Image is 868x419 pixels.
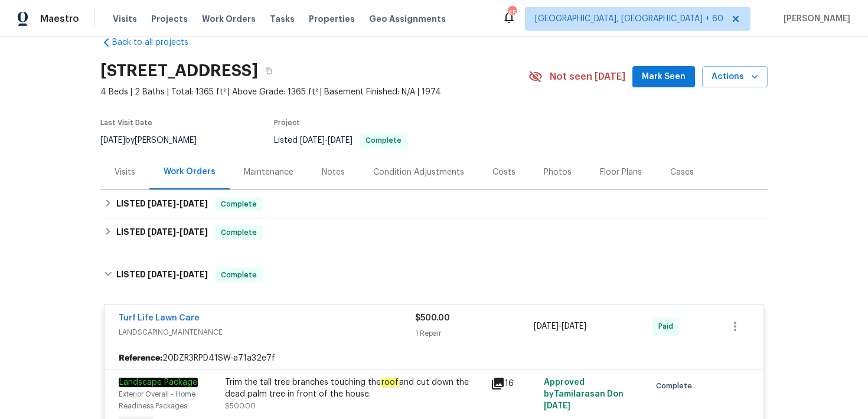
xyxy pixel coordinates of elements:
span: Mark Seen [642,70,686,84]
a: Turf Life Lawn Care [119,314,200,322]
div: LISTED [DATE]-[DATE]Complete [100,218,768,247]
span: [DATE] [148,199,176,208]
span: Complete [656,380,697,392]
span: $500.00 [225,402,256,410]
span: Maestro [40,13,79,25]
span: [DATE] [534,322,559,330]
span: LANDSCAPING_MAINTENANCE [119,326,415,338]
span: Tasks [270,15,295,23]
span: - [148,199,208,208]
div: LISTED [DATE]-[DATE]Complete [100,190,768,218]
span: Geo Assignments [369,13,446,25]
span: Projects [151,13,188,25]
span: [DATE] [148,228,176,236]
span: - [148,228,208,236]
span: Work Orders [202,13,256,25]
em: roof [381,378,399,387]
h6: LISTED [116,268,208,282]
div: Condition Adjustments [373,166,464,178]
span: [DATE] [180,228,208,236]
span: - [300,136,353,145]
button: Mark Seen [632,66,695,88]
span: Complete [216,198,262,210]
div: 20DZR3RPD41SW-a71a32e7f [105,348,763,369]
span: [DATE] [180,199,208,208]
span: - [148,270,208,279]
span: [DATE] [148,270,176,279]
span: Complete [216,269,262,281]
span: [DATE] [544,402,570,410]
span: Actions [712,70,758,84]
div: Floor Plans [600,166,642,178]
span: Not seen [DATE] [550,71,625,83]
div: Cases [670,166,694,178]
div: Notes [322,166,345,178]
button: Copy Address [258,60,279,81]
div: Visits [115,166,135,178]
span: Properties [309,13,355,25]
span: Exterior Overall - Home Readiness Packages [119,391,195,410]
div: Costs [492,166,515,178]
span: Listed [274,136,407,145]
button: Actions [702,66,768,88]
span: [DATE] [100,136,125,145]
span: [PERSON_NAME] [779,13,850,25]
span: [GEOGRAPHIC_DATA], [GEOGRAPHIC_DATA] + 60 [535,13,723,25]
span: $500.00 [415,314,450,322]
span: Last Visit Date [100,119,152,126]
div: 1 Repair [415,328,534,339]
em: Landscape Package [119,378,198,387]
span: - [534,320,586,332]
div: by [PERSON_NAME] [100,133,211,148]
span: [DATE] [562,322,586,330]
div: Maintenance [244,166,293,178]
span: Complete [216,227,262,238]
span: Complete [361,137,406,144]
div: 16 [491,377,537,391]
a: Back to all projects [100,37,214,48]
span: [DATE] [328,136,353,145]
div: Trim the tall tree branches touching the and cut down the dead palm tree in front of the house. [225,377,484,400]
div: 454 [508,7,516,19]
span: [DATE] [300,136,325,145]
b: Reference: [119,352,162,364]
span: Visits [113,13,137,25]
div: LISTED [DATE]-[DATE]Complete [100,256,768,294]
span: Approved by Tamilarasan D on [544,378,624,410]
div: Work Orders [164,166,216,178]
h2: [STREET_ADDRESS] [100,65,258,77]
span: Paid [658,320,678,332]
h6: LISTED [116,197,208,211]
h6: LISTED [116,225,208,240]
div: Photos [544,166,572,178]
span: Project [274,119,300,126]
span: [DATE] [180,270,208,279]
span: 4 Beds | 2 Baths | Total: 1365 ft² | Above Grade: 1365 ft² | Basement Finished: N/A | 1974 [100,86,528,98]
